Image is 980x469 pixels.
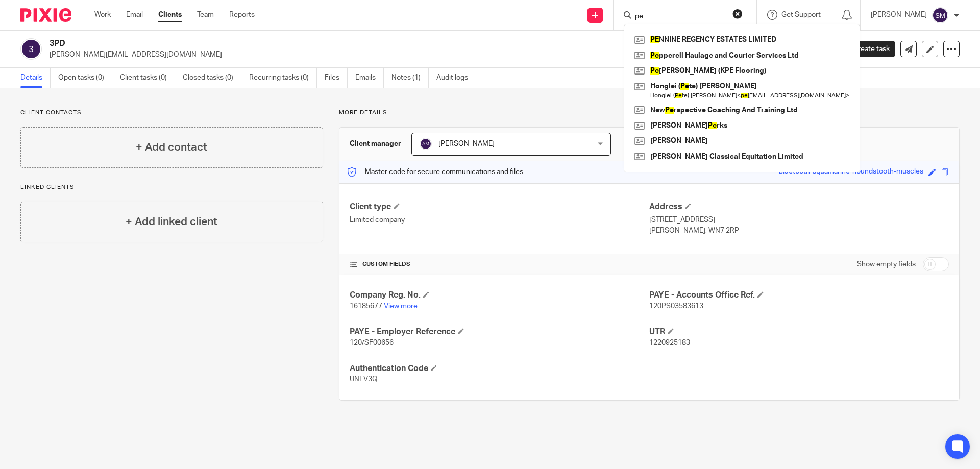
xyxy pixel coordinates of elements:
a: Email [126,10,143,20]
a: Open tasks (0) [58,68,112,88]
p: Master code for secure communications and files [347,167,523,177]
span: [PERSON_NAME] [438,140,495,147]
a: View more [384,303,418,310]
span: 120PS03583613 [649,303,703,310]
h4: PAYE - Employer Reference [350,327,649,337]
span: UNFV3Q [350,376,378,383]
a: Recurring tasks (0) [249,68,317,88]
img: svg%3E [932,7,948,23]
a: Clients [158,10,182,20]
a: Emails [355,68,384,88]
input: Search [634,12,726,21]
p: [PERSON_NAME][EMAIL_ADDRESS][DOMAIN_NAME] [50,50,821,60]
h2: 3PD [50,38,667,49]
a: Reports [229,10,255,20]
label: Show empty fields [857,259,916,269]
span: 1220925183 [649,339,690,347]
img: Pixie [20,8,71,22]
a: Details [20,68,51,88]
img: svg%3E [420,138,432,150]
a: Files [325,68,348,88]
h4: + Add contact [136,139,207,155]
h4: + Add linked client [126,214,217,230]
span: Get Support [781,11,821,18]
img: svg%3E [20,38,42,60]
h4: Company Reg. No. [350,290,649,301]
span: 16185677 [350,303,382,310]
span: 120/SF00656 [350,339,394,347]
a: Client tasks (0) [120,68,175,88]
a: Team [197,10,214,20]
h3: Client manager [350,139,401,149]
a: Work [94,10,111,20]
p: More details [339,109,960,117]
a: Audit logs [436,68,476,88]
h4: Authentication Code [350,363,649,374]
p: [STREET_ADDRESS] [649,215,949,225]
p: [PERSON_NAME] [871,10,927,20]
a: Notes (1) [391,68,429,88]
h4: CUSTOM FIELDS [350,260,649,268]
h4: UTR [649,327,949,337]
button: Clear [732,9,743,19]
p: Client contacts [20,109,323,117]
h4: Client type [350,202,649,212]
p: Limited company [350,215,649,225]
h4: Address [649,202,949,212]
a: Create task [836,41,895,57]
h4: PAYE - Accounts Office Ref. [649,290,949,301]
p: [PERSON_NAME], WN7 2RP [649,226,949,236]
a: Closed tasks (0) [183,68,241,88]
p: Linked clients [20,183,323,191]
